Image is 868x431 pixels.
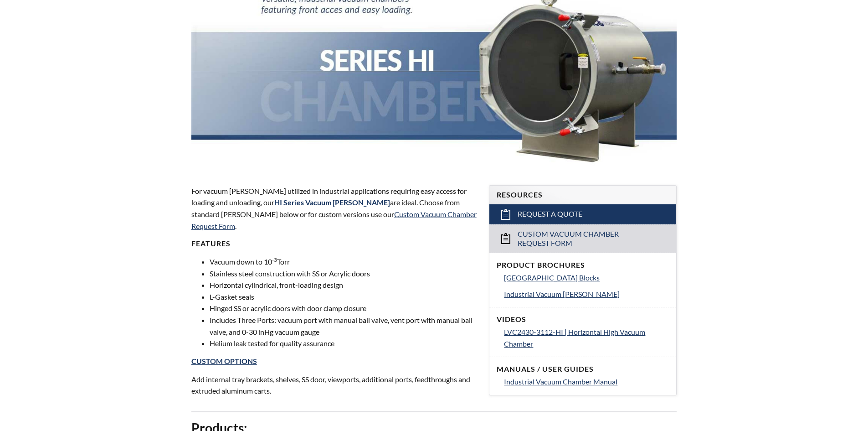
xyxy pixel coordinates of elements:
[504,377,617,386] span: Industrial Vacuum Chamber Manual
[497,315,669,324] h4: Videos
[210,314,478,338] li: Includes Three Ports: vacuum port with manual ball valve, vent port with manual ball valve, and 0...
[518,229,649,249] span: Custom Vacuum Chamber Request Form
[504,272,669,284] a: [GEOGRAPHIC_DATA] Blocks
[272,256,277,263] sup: -3
[504,376,669,388] a: Industrial Vacuum Chamber Manual
[504,273,600,282] span: [GEOGRAPHIC_DATA] Blocks
[191,357,257,365] a: Custom Options
[191,239,478,249] h4: FEATURES
[489,224,676,253] a: Custom Vacuum Chamber Request Form
[497,190,669,200] h4: Resources
[518,209,582,219] span: Request a Quote
[210,279,478,291] li: Horizontal cylindrical, front-loading design
[210,268,478,280] li: Stainless steel construction with SS or Acrylic doors
[497,260,669,270] h4: Product Brochures
[504,288,669,300] a: Industrial Vacuum [PERSON_NAME]
[210,291,478,303] li: L-Gasket seals
[504,326,669,349] a: LVC2430-3112-HI | Horizontal High Vacuum Chamber
[210,338,478,349] li: Helium leak tested for quality assurance
[210,302,478,314] li: Hinged SS or acrylic doors with door clamp closure
[489,204,676,224] a: Request a Quote
[504,327,645,348] span: LVC2430-3112-HI | Horizontal High Vacuum Chamber
[497,364,669,374] h4: Manuals / User Guides
[274,198,390,207] strong: HI Series Vacuum [PERSON_NAME]
[210,256,478,268] li: Vacuum down to 10 Torr
[191,374,478,397] p: Add internal tray brackets, shelves, SS door, viewports, additional ports, feedthroughs and extru...
[191,185,478,232] p: For vacuum [PERSON_NAME] utilized in industrial applications requiring easy access for loading an...
[504,290,620,298] span: Industrial Vacuum [PERSON_NAME]
[191,210,477,230] a: Custom Vacuum Chamber Request Form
